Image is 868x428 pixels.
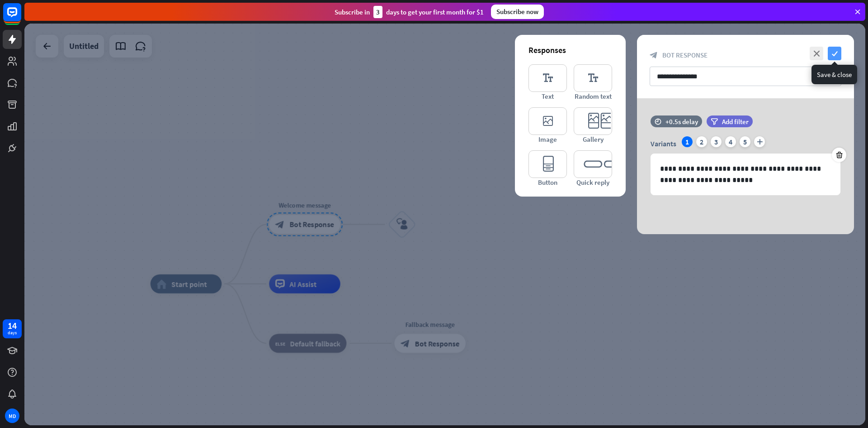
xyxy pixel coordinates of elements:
i: time [655,118,661,125]
div: 3 [373,6,382,18]
div: Subscribe now [491,5,544,19]
div: 5 [740,136,750,147]
a: 14 days [3,319,22,338]
div: 4 [725,136,736,147]
div: Subscribe in days to get your first month for $1 [335,6,484,18]
span: Bot Response [662,51,708,59]
span: Add filter [722,117,749,126]
i: close [810,47,823,60]
div: 2 [696,136,707,147]
div: 14 [8,322,17,330]
div: days [8,330,17,336]
div: 3 [711,136,722,147]
button: Open LiveChat chat widget [7,4,34,31]
i: plus [754,136,765,147]
div: MD [5,409,19,423]
div: 1 [682,136,693,147]
div: +0.5s delay [665,117,698,126]
span: Variants [651,139,676,148]
i: filter [711,118,718,125]
i: check [828,47,841,60]
i: block_bot_response [650,51,658,59]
